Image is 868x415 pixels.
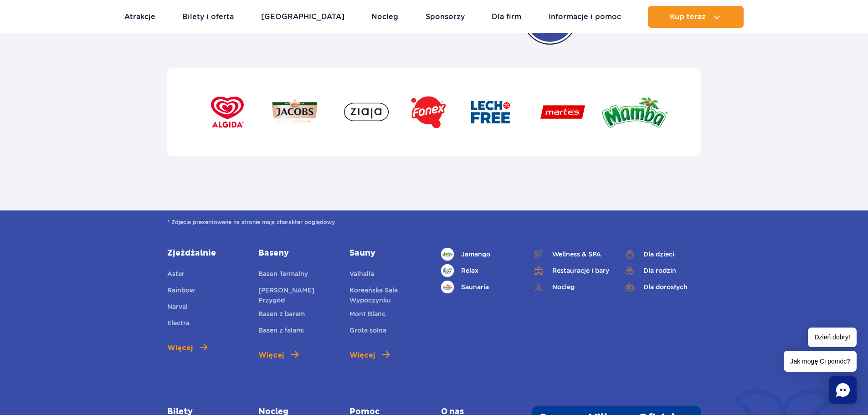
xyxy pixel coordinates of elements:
a: Basen Termalny [258,269,308,282]
a: Dla rodzin [623,264,701,277]
a: Nocleg [532,281,610,293]
span: Jak mogę Ci pomóc? [784,351,857,372]
a: Dla firm [492,6,521,28]
span: Rainbow [167,287,195,294]
a: Nocleg [371,6,398,28]
a: Basen z barem [258,309,305,322]
span: Więcej [349,350,375,361]
a: Baseny [258,248,336,259]
a: Jamango [441,248,519,261]
a: Więcej [167,343,207,354]
a: Wellness & SPA [532,248,610,261]
img: Jacobs [262,85,327,139]
a: Mont Blanc [349,309,385,322]
a: Dla dorosłych [623,281,701,293]
img: Ziaja [334,85,399,139]
a: Aster [167,269,185,282]
a: Koreańska Sala Wypoczynku [349,285,427,305]
a: Więcej [349,350,390,361]
a: Atrakcje [124,6,155,28]
img: Lech Free [458,85,524,139]
span: Narval [167,303,188,310]
a: Informacje i pomoc [549,6,621,28]
div: Chat [829,376,857,404]
a: [PERSON_NAME] Przygód [258,285,336,305]
span: Więcej [167,343,193,354]
a: Zjeżdżalnie [167,248,245,259]
a: Valhalla [349,269,374,282]
span: * Zdjęcia prezentowane na stronie mają charakter poglądowy. [167,218,701,227]
span: Jamango [461,249,490,259]
span: Dzień dobry! [808,328,857,347]
button: Kup teraz [648,6,744,28]
span: Aster [167,270,185,277]
a: Grota solna [349,325,386,338]
a: [GEOGRAPHIC_DATA] [261,6,344,28]
a: Rainbow [167,285,195,298]
img: Martes [530,85,596,139]
span: Wellness & SPA [552,249,601,259]
img: Algida [200,85,255,139]
a: Więcej [258,350,298,361]
span: Więcej [258,350,284,361]
a: Saunaria [441,281,519,293]
a: Bilety i oferta [182,6,234,28]
span: Kup teraz [670,13,706,21]
a: Sauny [349,248,427,259]
a: Dla dzieci [623,248,701,261]
a: Relax [441,264,519,277]
img: Mamba [602,85,668,139]
a: Electra [167,318,190,331]
a: Restauracje i bary [532,264,610,277]
img: Fanex [406,91,451,134]
a: Basen z falami [258,325,304,338]
span: Valhalla [349,270,374,277]
a: Sponsorzy [426,6,465,28]
span: Mont Blanc [349,310,385,318]
a: Narval [167,302,188,314]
